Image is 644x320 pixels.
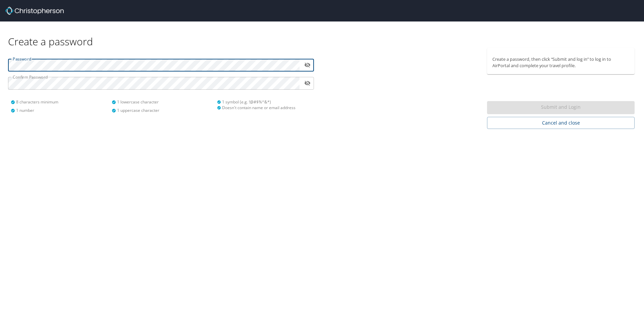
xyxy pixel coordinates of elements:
[112,99,213,105] div: 1 lowercase character
[492,119,629,127] span: Cancel and close
[302,78,313,88] button: toggle password visibility
[8,21,636,48] div: Create a password
[112,107,213,113] div: 1 uppercase character
[5,7,64,15] img: Christopherson_logo_rev.png
[217,99,310,105] div: 1 symbol (e.g. !@#$%^&*)
[11,107,112,113] div: 1 number
[11,99,112,105] div: 8 characters minimum
[487,117,635,129] button: Cancel and close
[217,105,310,110] div: Doesn't contain name or email address
[302,60,313,70] button: toggle password visibility
[492,56,629,69] p: Create a password, then click “Submit and log in” to log in to AirPortal and complete your travel...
